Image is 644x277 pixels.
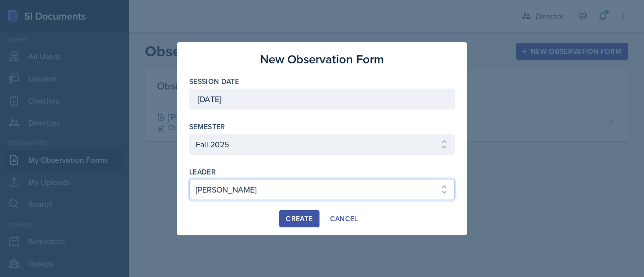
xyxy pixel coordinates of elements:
[260,50,384,68] h3: New Observation Form
[330,215,358,223] div: Cancel
[189,76,239,86] label: Session Date
[324,210,365,227] button: Cancel
[286,215,312,223] div: Create
[279,210,319,227] button: Create
[189,122,225,132] label: Semester
[189,167,216,177] label: leader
